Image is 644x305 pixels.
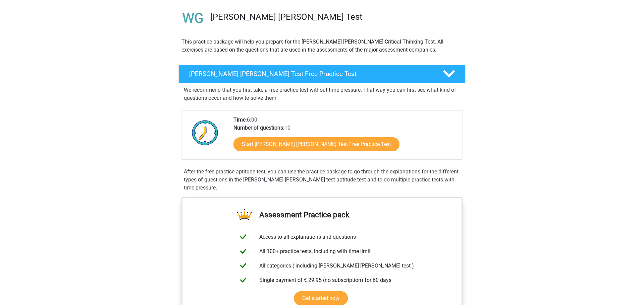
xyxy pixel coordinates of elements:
[233,125,284,131] b: Number of questions:
[181,38,463,54] p: This practice package will help you prepare for the [PERSON_NAME] [PERSON_NAME] Critical Thinking...
[210,12,460,22] h3: [PERSON_NAME] [PERSON_NAME] Test
[179,4,207,32] img: watson glaser test
[188,116,222,149] img: Clock
[233,117,247,123] b: Time:
[181,168,463,192] div: After the free practice aptitude test, you can use the practice package to go through the explana...
[189,70,432,78] h4: [PERSON_NAME] [PERSON_NAME] Test Free Practice Test
[228,116,462,159] div: 6:00 10
[233,137,399,151] a: Start [PERSON_NAME] [PERSON_NAME] Test Free Practice Test
[176,65,468,83] a: [PERSON_NAME] [PERSON_NAME] Test Free Practice Test
[184,86,460,102] p: We recommend that you first take a free practice test without time pressure. That way you can fir...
